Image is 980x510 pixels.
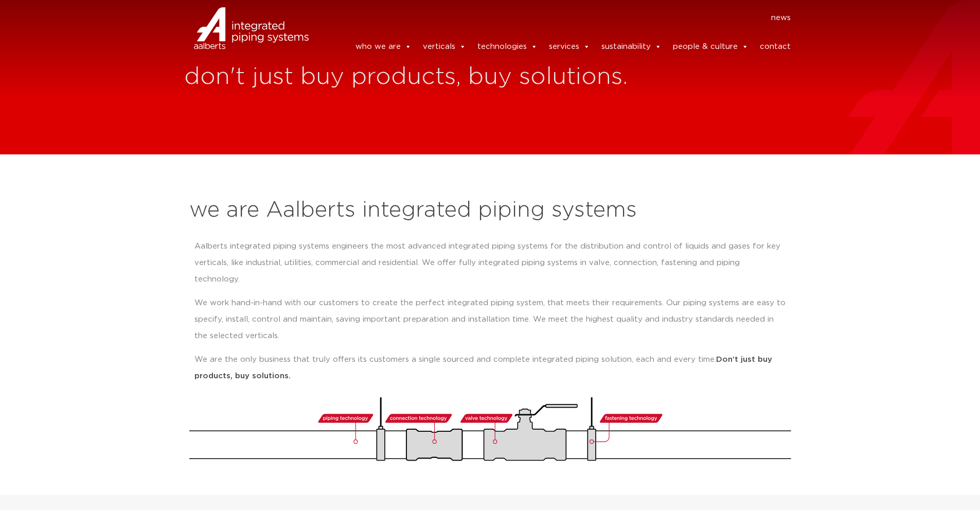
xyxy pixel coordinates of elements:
[549,37,590,57] a: services
[194,295,786,344] p: We work hand-in-hand with our customers to create the perfect integrated piping system, that meet...
[477,37,538,57] a: technologies
[324,10,791,26] nav: Menu
[760,37,791,57] a: contact
[194,351,786,384] p: We are the only business that truly offers its customers a single sourced and complete integrated...
[355,37,412,57] a: who we are
[423,37,466,57] a: verticals
[673,37,749,57] a: people & culture
[771,10,791,26] a: news
[194,238,786,288] p: Aalberts integrated piping systems engineers the most advanced integrated piping systems for the ...
[189,198,791,223] h2: we are Aalberts integrated piping systems
[601,37,662,57] a: sustainability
